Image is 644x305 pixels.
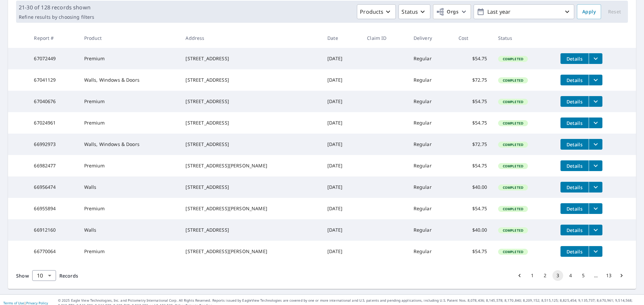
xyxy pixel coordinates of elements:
button: page 3 [552,270,563,281]
button: filesDropdownBtn-67040676 [589,96,602,107]
td: Premium [79,198,180,219]
button: Go to next page [616,270,627,281]
td: 66956474 [29,176,78,198]
td: Premium [79,48,180,69]
td: $54.75 [453,112,493,134]
p: Products [360,8,383,16]
td: 67040676 [29,91,78,112]
span: Orgs [436,8,459,16]
td: Walls [79,176,180,198]
td: [DATE] [322,91,362,112]
span: Records [59,273,78,279]
td: $72.75 [453,69,493,91]
td: Premium [79,112,180,134]
p: Status [401,8,418,16]
button: Apply [577,4,601,19]
span: Show [16,273,29,279]
p: 21-30 of 128 records shown [19,3,94,11]
th: Status [493,28,555,48]
button: filesDropdownBtn-67041129 [589,75,602,85]
span: Details [565,141,585,148]
td: 67024961 [29,112,78,134]
div: [STREET_ADDRESS] [185,141,317,148]
span: Completed [499,57,527,61]
td: Premium [79,241,180,262]
button: filesDropdownBtn-67024961 [589,118,602,128]
td: $54.75 [453,91,493,112]
button: Go to page 13 [603,270,614,281]
p: | [3,301,48,305]
div: [STREET_ADDRESS] [185,120,317,126]
td: Walls, Windows & Doors [79,69,180,91]
button: filesDropdownBtn-66955894 [589,203,602,214]
td: $54.75 [453,48,493,69]
button: detailsBtn-67041129 [560,75,589,85]
td: [DATE] [322,134,362,155]
th: Date [322,28,362,48]
th: Report # [29,28,78,48]
span: Details [565,77,585,83]
td: Walls, Windows & Doors [79,134,180,155]
button: detailsBtn-67040676 [560,96,589,107]
span: Completed [499,142,527,147]
td: Regular [408,198,453,219]
td: [DATE] [322,176,362,198]
td: Regular [408,69,453,91]
th: Address [180,28,322,48]
nav: pagination navigation [513,270,628,281]
button: filesDropdownBtn-66912160 [589,225,602,235]
td: Regular [408,155,453,176]
td: Regular [408,134,453,155]
button: filesDropdownBtn-67072449 [589,53,602,64]
td: 66912160 [29,219,78,241]
div: [STREET_ADDRESS] [185,227,317,233]
span: Completed [499,249,527,254]
td: 66982477 [29,155,78,176]
div: [STREET_ADDRESS] [185,184,317,190]
div: [STREET_ADDRESS][PERSON_NAME] [185,248,317,255]
td: $40.00 [453,219,493,241]
td: $72.75 [453,134,493,155]
p: Refine results by choosing filters [19,14,94,20]
span: Completed [499,99,527,104]
span: Apply [582,8,596,16]
span: Details [565,227,585,233]
span: Details [565,120,585,126]
td: $40.00 [453,176,493,198]
span: Completed [499,121,527,126]
span: Details [565,163,585,169]
td: Regular [408,112,453,134]
div: [STREET_ADDRESS] [185,77,317,83]
td: $54.75 [453,241,493,262]
button: detailsBtn-67072449 [560,53,589,64]
td: Regular [408,176,453,198]
button: detailsBtn-66982477 [560,160,589,171]
td: [DATE] [322,48,362,69]
button: Go to page 5 [578,270,589,281]
td: Regular [408,48,453,69]
span: Details [565,184,585,190]
td: 66770064 [29,241,78,262]
button: Status [398,4,430,19]
td: 66992973 [29,134,78,155]
th: Cost [453,28,493,48]
td: Walls [79,219,180,241]
button: Products [357,4,396,19]
td: [DATE] [322,69,362,91]
button: Orgs [433,4,471,19]
button: detailsBtn-66992973 [560,139,589,150]
button: filesDropdownBtn-66992973 [589,139,602,150]
td: Premium [79,91,180,112]
button: detailsBtn-66956474 [560,182,589,193]
span: Completed [499,185,527,190]
button: Go to page 2 [540,270,550,281]
span: Completed [499,228,527,233]
button: detailsBtn-66955894 [560,203,589,214]
td: $54.75 [453,155,493,176]
td: Regular [408,91,453,112]
p: Last year [485,6,563,18]
div: Show 10 records [32,270,56,281]
button: Go to page 1 [527,270,538,281]
td: 67072449 [29,48,78,69]
button: detailsBtn-66912160 [560,225,589,235]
